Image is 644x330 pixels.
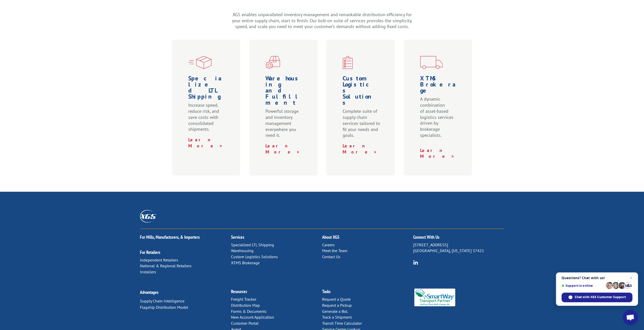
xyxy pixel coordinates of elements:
[140,269,156,274] a: Installers
[413,235,504,242] h2: Connect With Us
[265,56,280,69] img: xgs-icon-warehouseing-cutting-fulfillment-red
[231,242,274,247] a: Specialized LTL Shipping
[413,289,456,306] img: Smartway_Logo
[231,260,260,265] a: XTMS Brokerage
[413,260,418,265] img: group-6
[231,297,256,302] a: Freight Tracker
[231,254,278,259] a: Custom Logistics Solutions
[343,56,353,69] img: xgs-icon-custom-logistics-solutions-red
[231,309,266,314] a: Forms & Documents
[322,234,339,240] a: About XGS
[628,275,634,281] span: Close chat
[231,321,259,326] a: Customer Portal
[322,297,351,302] a: Request a Quote
[140,298,184,303] a: Supply Chain Intelligence
[188,102,226,137] p: Increase speed, reduce risk, and save costs with consolidated shipments.
[265,143,300,155] a: Learn More >
[265,75,303,108] h1: Warehousing and Fulfillment
[575,295,626,299] span: Chat with XGS Customer Support
[420,56,443,69] img: xgs-icon-transportation-forms-red
[188,137,223,149] a: Learn More >
[322,248,347,253] a: Meet the Team
[188,75,226,102] h1: Specialized LTL Shipping
[140,305,188,310] a: Flagship Distribution Model
[231,234,244,240] a: Services
[140,249,160,255] a: For Retailers
[623,310,638,325] div: Open chat
[420,75,458,96] h1: XTMS Brokerage
[140,289,158,295] a: Advantages
[322,321,362,326] a: Transit Time Calculator
[322,289,413,296] h2: Tasks
[231,315,274,320] a: New Account Application
[562,276,632,280] span: Questions? Chat with us!
[322,303,352,308] a: Request a Pickup
[562,293,632,302] div: Chat with XGS Customer Support
[420,96,458,143] p: A dynamic combination of asset-based logistics services driven by brokerage specialists.
[188,56,212,69] img: xgs-icon-specialized-ltl-red
[140,257,178,262] a: Independent Retailers
[231,303,260,308] a: Distribution Map
[343,108,381,143] p: Complete suite of supply chain services tailored to fit your needs and goals.
[231,289,247,294] a: Resources
[562,284,604,288] span: Support is online
[140,234,200,240] a: For Mills, Manufacturers, & Importers
[343,143,377,155] a: Learn More >
[413,242,504,254] p: [STREET_ADDRESS] [GEOGRAPHIC_DATA], [US_STATE] 37421
[231,12,413,30] p: XGS enables unparalleled inventory management and remarkable distribution efficiency for your ent...
[322,309,348,314] a: Generate a BoL
[140,263,192,268] a: National & Regional Retailers
[322,315,352,320] a: Track a Shipment
[265,108,303,143] p: Powerful storage and inventory management everywhere you need it.
[420,147,455,159] a: Learn More >
[140,210,156,222] img: XGS_Logos_ALL_2024_All_White
[231,248,254,253] a: Warehousing
[322,254,340,259] a: Contact Us
[322,242,335,247] a: Careers
[343,75,381,108] h1: Custom Logistics Solutions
